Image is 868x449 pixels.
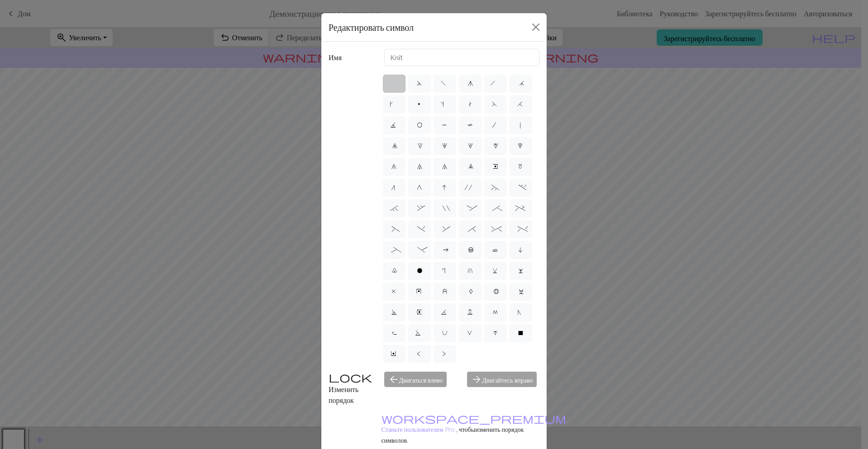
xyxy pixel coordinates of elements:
button: Закрывать [529,20,543,34]
span: c [492,246,499,255]
span: 9 [468,163,472,172]
span: , [417,205,421,214]
span: : [467,205,473,214]
span: g [468,80,472,89]
span: J [391,122,398,131]
span: x [391,288,397,297]
span: N [518,309,524,318]
span: / [492,122,499,131]
span: Y [391,350,397,359]
span: workspace_premium [382,412,566,425]
span: ) [417,226,421,235]
span: 4 [493,142,498,151]
span: . [519,184,523,193]
span: e [493,163,498,172]
span: M [492,309,499,318]
span: & [443,226,447,235]
span: % [518,226,524,235]
span: h [490,80,501,89]
span: l [392,267,396,276]
span: F [492,101,499,110]
span: < [417,350,422,359]
span: u [467,267,473,276]
a: Станьте пользователем Pro [382,415,566,433]
span: 2 [442,142,448,151]
span: L [467,309,473,318]
span: T [467,122,473,131]
span: E [417,309,422,318]
span: ^ [491,226,499,235]
span: W [493,330,498,339]
span: _ [391,246,397,255]
span: - [417,246,421,255]
span: V [467,330,473,339]
span: s [441,101,448,110]
span: t [467,101,473,110]
span: G [417,184,422,193]
span: ` [390,205,398,214]
span: ( [392,226,396,235]
font: Редактировать символ [329,22,414,33]
span: m [518,163,524,172]
span: S [415,330,423,339]
span: i [518,246,524,255]
span: B [493,288,498,297]
span: j [519,80,523,89]
span: H [517,101,525,110]
span: O [417,122,422,131]
span: o [417,267,422,276]
span: P [442,122,448,131]
span: n [391,184,397,193]
font: , чтобы [456,425,476,433]
span: ; [492,205,498,214]
span: y [416,288,423,297]
span: " [443,205,447,214]
span: r [442,267,448,276]
span: a [442,246,448,255]
span: 6 [391,163,397,172]
span: > [442,350,448,359]
span: 8 [442,163,448,172]
span: X [518,330,524,339]
span: U [442,330,448,339]
font: Изменить порядок [329,385,358,404]
span: ~ [491,184,500,193]
span: C [519,288,523,297]
span: b [468,246,472,255]
font: Имя [329,53,342,61]
span: z [442,288,448,297]
span: K [441,309,448,318]
span: 7 [417,163,422,172]
span: 0 [392,142,396,151]
span: d [417,80,422,89]
span: k [389,101,399,110]
span: R [391,330,397,339]
span: | [519,122,523,131]
span: f [441,80,448,89]
span: A [468,288,472,297]
span: I [442,184,448,193]
span: 3 [467,142,473,151]
span: D [391,309,396,318]
span: p [417,101,422,110]
span: ' [465,184,476,193]
span: w [518,267,524,276]
span: + [515,205,526,214]
span: 5 [517,142,525,151]
font: Станьте пользователем Pro [382,425,455,433]
span: v [492,267,499,276]
span: 1 [417,142,421,151]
